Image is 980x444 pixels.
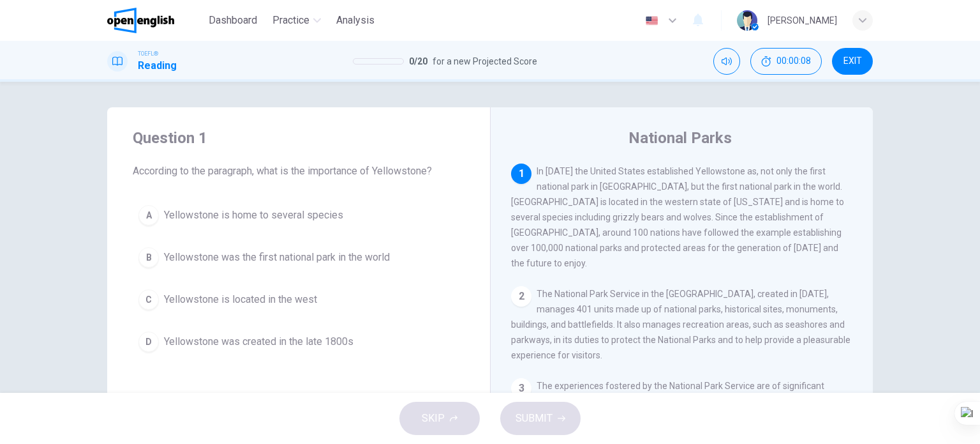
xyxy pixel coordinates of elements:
[267,9,326,32] button: Practice
[331,9,380,32] button: Analysis
[511,378,531,399] div: 3
[107,8,204,33] a: OpenEnglish logo
[164,334,353,349] span: Yellowstone was created in the late 1800s
[138,205,159,226] div: A
[750,48,822,75] button: 00:00:08
[138,289,159,310] div: C
[138,49,158,58] span: TOEFL®
[644,16,660,26] img: en
[511,286,531,307] div: 2
[164,250,390,265] span: Yellowstone was the first national park in the world
[750,48,822,75] div: Hide
[133,199,464,231] button: AYellowstone is home to several species
[138,247,159,268] div: B
[164,292,317,307] span: Yellowstone is located in the west
[843,56,862,66] span: EXIT
[737,10,757,31] img: Profile picture
[164,208,343,223] span: Yellowstone is home to several species
[272,13,309,28] span: Practice
[138,332,159,352] div: D
[713,48,740,75] div: Mute
[832,48,873,75] button: EXIT
[768,13,837,28] div: [PERSON_NAME]
[628,128,732,148] h4: National Parks
[336,13,375,28] span: Analysis
[133,326,464,358] button: DYellowstone was created in the late 1800s
[133,284,464,316] button: CYellowstone is located in the west
[133,241,464,273] button: BYellowstone was the first national park in the world
[204,9,262,32] button: Dashboard
[511,289,850,360] span: The National Park Service in the [GEOGRAPHIC_DATA], created in [DATE], manages 401 units made up ...
[511,166,844,268] span: In [DATE] the United States established Yellowstone as, not only the first national park in [GEOG...
[107,8,174,33] img: OpenEnglish logo
[133,128,464,148] h4: Question 1
[138,58,177,73] h1: Reading
[409,54,427,69] span: 0 / 20
[511,164,531,184] div: 1
[776,56,811,66] span: 00:00:08
[133,164,464,179] span: According to the paragraph, what is the importance of Yellowstone?
[209,13,257,28] span: Dashboard
[433,54,537,69] span: for a new Projected Score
